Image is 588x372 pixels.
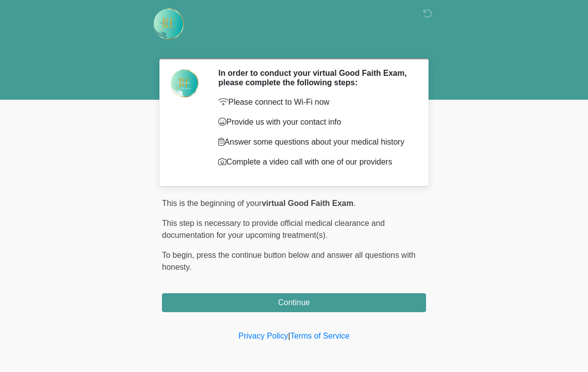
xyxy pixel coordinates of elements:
span: . [353,199,355,207]
p: Please connect to Wi-Fi now [218,96,411,108]
img: Rehydrate Aesthetics & Wellness Logo [152,7,185,40]
span: press the continue button below and answer all questions with honesty. [162,251,416,271]
p: Complete a video call with one of our providers [218,156,411,168]
strong: virtual Good Faith Exam [262,199,353,207]
button: Continue [162,293,426,312]
span: This step is necessary to provide official medical clearance and documentation for your upcoming ... [162,219,385,239]
a: | [288,332,290,340]
a: Terms of Service [290,332,349,340]
span: To begin, [162,251,196,259]
img: Agent Avatar [169,68,199,98]
p: Answer some questions about your medical history [218,136,411,148]
span: This is the beginning of your [162,199,262,207]
p: Provide us with your contact info [218,116,411,128]
a: Privacy Policy [239,332,289,340]
h2: In order to conduct your virtual Good Faith Exam, please complete the following steps: [218,68,411,87]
